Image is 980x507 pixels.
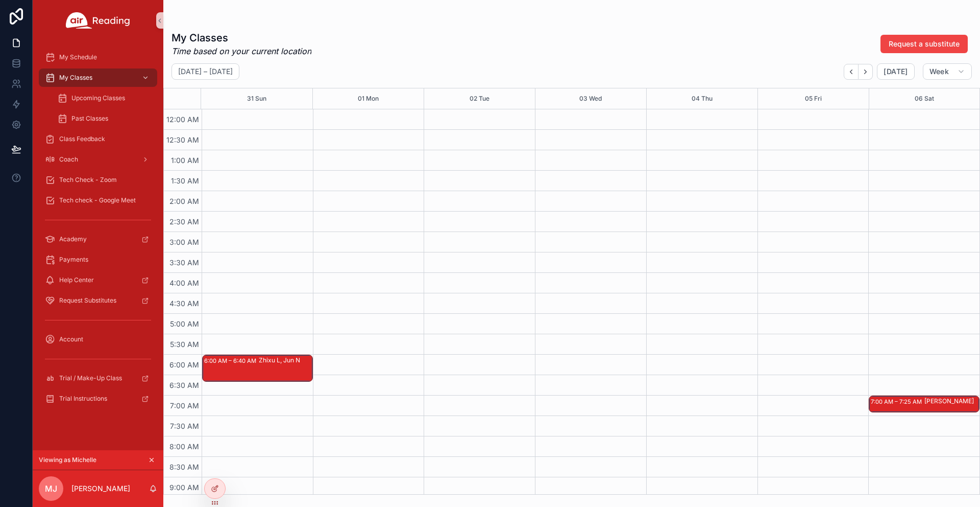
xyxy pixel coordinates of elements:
span: 4:30 AM [167,299,202,308]
div: 7:00 AM – 7:25 AM [871,397,924,407]
span: Account [59,335,83,343]
h2: [DATE] – [DATE] [178,66,233,77]
a: Trial / Make-Up Class [39,369,157,387]
span: Tech check - Google Meet [59,196,136,204]
span: My Classes [59,74,92,82]
span: [DATE] [884,67,908,76]
a: Past Classes [51,109,157,128]
span: Trial / Make-Up Class [59,374,122,382]
span: Upcoming Classes [71,94,125,102]
button: 31 Sun [247,88,266,109]
button: 06 Sat [915,88,934,109]
a: Payments [39,250,157,269]
img: App logo [66,12,130,29]
span: MJ [45,482,57,495]
span: Viewing as Michelle [39,456,96,464]
span: Coach [59,155,78,164]
button: 03 Wed [579,88,602,109]
span: Week [929,67,949,76]
span: 5:30 AM [167,340,202,349]
div: [PERSON_NAME] [924,397,978,405]
button: Back [844,64,859,80]
span: 2:30 AM [167,217,202,226]
a: Class Feedback [39,130,157,148]
button: Week [923,63,972,80]
div: scrollable content [33,41,163,421]
span: 12:30 AM [164,135,202,144]
span: 6:30 AM [167,381,202,389]
span: Payments [59,256,88,264]
span: My Schedule [59,53,97,61]
a: My Classes [39,68,157,87]
span: 1:30 AM [168,176,202,185]
span: 5:00 AM [167,319,202,328]
div: 6:00 AM – 6:40 AM [204,356,259,366]
span: 6:00 AM [167,360,202,369]
span: 8:30 AM [167,463,202,471]
span: 1:00 AM [168,156,202,165]
a: My Schedule [39,48,157,66]
button: 04 Thu [692,88,713,109]
span: Request a substitute [889,39,960,49]
a: Tech check - Google Meet [39,191,157,210]
span: 8:00 AM [167,442,202,451]
span: 3:00 AM [167,238,202,246]
button: Request a substitute [880,35,968,53]
span: Class Feedback [59,135,105,143]
span: Academy [59,235,87,243]
span: 12:00 AM [164,115,202,124]
a: Help Center [39,271,157,289]
div: Zhixu L, Jun N [259,356,312,364]
a: Tech Check - Zoom [39,171,157,189]
button: 05 Fri [805,88,822,109]
em: Time based on your current location [171,45,311,57]
span: 3:30 AM [167,258,202,267]
button: 02 Tue [470,88,489,109]
span: Help Center [59,276,94,284]
div: 6:00 AM – 6:40 AMZhixu L, Jun N [203,355,312,381]
button: 01 Mon [358,88,379,109]
span: Tech Check - Zoom [59,176,117,184]
a: Account [39,330,157,349]
button: [DATE] [877,63,914,80]
span: Past Classes [71,114,108,123]
span: 4:00 AM [167,279,202,287]
h1: My Classes [171,31,311,45]
span: 2:00 AM [167,197,202,205]
span: 9:00 AM [167,483,202,492]
p: [PERSON_NAME] [71,483,130,494]
a: Coach [39,150,157,169]
a: Upcoming Classes [51,89,157,107]
a: Trial Instructions [39,389,157,408]
span: 7:30 AM [167,422,202,430]
a: Request Substitutes [39,291,157,310]
div: 7:00 AM – 7:25 AM[PERSON_NAME] [869,396,979,412]
span: 7:00 AM [167,401,202,410]
span: Request Substitutes [59,296,116,305]
a: Academy [39,230,157,248]
span: Trial Instructions [59,395,107,403]
button: Next [859,64,873,80]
